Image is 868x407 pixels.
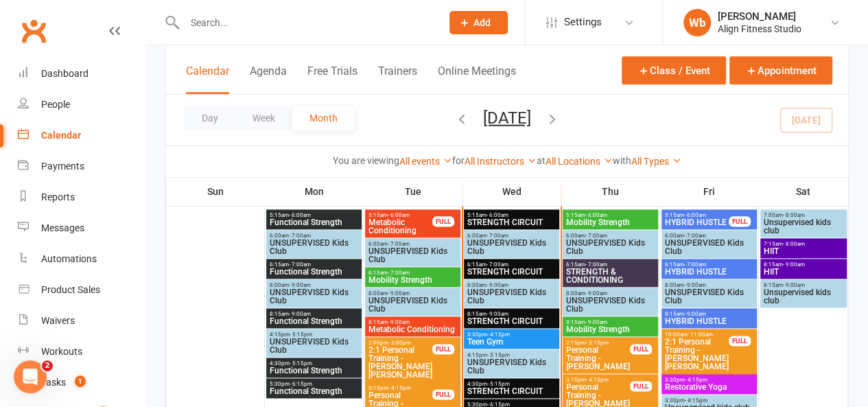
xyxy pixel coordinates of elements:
[388,385,411,391] span: - 4:15pm
[486,233,508,239] span: - 7:00am
[486,212,508,218] span: - 6:00am
[185,106,235,130] button: Day
[432,216,454,226] div: FULL
[664,377,754,383] span: 3:30pm
[467,233,556,239] span: 6:00am
[467,352,556,358] span: 4:15pm
[664,311,754,317] span: 8:15am
[783,212,805,218] span: - 8:00am
[664,338,729,379] span: 2:1 Personal Training - [PERSON_NAME] [PERSON_NAME]...
[585,212,607,218] span: - 6:00am
[462,177,561,206] th: Wed
[664,268,754,276] span: HYBRID HUSTLE
[664,261,754,268] span: 6:15am
[565,346,631,371] span: Personal Training - [PERSON_NAME]
[333,155,399,166] strong: You are viewing
[368,340,433,346] span: 2:00pm
[388,241,410,247] span: - 7:00am
[565,218,655,226] span: Mobility Strength
[388,340,411,346] span: - 3:00pm
[684,261,706,268] span: - 7:00am
[41,222,84,233] div: Messages
[269,239,359,255] span: UNSUPERVISED Kids Club
[783,261,805,268] span: - 9:00am
[289,311,311,317] span: - 9:00am
[269,367,359,375] span: Functional Strength
[684,282,706,288] span: - 9:00am
[585,233,607,239] span: - 7:00am
[368,247,458,264] span: UNSUPERVISED Kids Club
[18,213,145,244] a: Messages
[368,346,433,387] span: 2:1 Personal Training - [PERSON_NAME] [PERSON_NAME]...
[269,268,359,276] span: Functional Strength
[664,282,754,288] span: 8:00am
[586,377,609,383] span: - 4:15pm
[41,253,97,264] div: Automations
[467,338,556,346] span: Teen Gym
[18,336,145,367] a: Workouts
[388,212,410,218] span: - 6:00am
[565,319,655,325] span: 8:15am
[269,332,359,338] span: 4:15pm
[269,212,359,218] span: 5:15am
[289,212,311,218] span: - 6:00am
[473,17,491,28] span: Add
[18,305,145,336] a: Waivers
[399,156,452,167] a: All events
[269,317,359,325] span: Functional Strength
[631,156,681,167] a: All Types
[467,311,556,317] span: 8:15am
[729,336,751,346] div: FULL
[269,233,359,239] span: 6:00am
[42,360,53,371] span: 2
[269,261,359,268] span: 6:15am
[307,65,357,94] button: Free Trials
[289,282,311,288] span: - 9:00am
[565,268,655,284] span: STRENGTH & CONDITIONING
[290,360,312,367] span: - 5:15pm
[630,344,652,354] div: FULL
[41,284,100,295] div: Product Sales
[269,381,359,387] span: 5:30pm
[565,233,655,239] span: 6:00am
[438,65,516,94] button: Online Meetings
[688,332,713,338] span: - 11:00am
[685,377,707,383] span: - 4:15pm
[432,389,454,399] div: FULL
[684,233,706,239] span: - 7:00am
[18,120,145,151] a: Calendar
[18,182,145,213] a: Reports
[269,338,359,354] span: UNSUPERVISED Kids Club
[685,397,707,404] span: - 4:15pm
[368,218,433,235] span: Metabolic Conditioning
[41,377,66,388] div: Tasks
[166,177,265,206] th: Sun
[684,311,706,317] span: - 9:00am
[18,367,145,398] a: Tasks 1
[467,239,556,255] span: UNSUPERVISED Kids Club
[269,360,359,367] span: 4:30pm
[368,270,458,276] span: 6:15am
[265,177,364,206] th: Mon
[486,261,508,268] span: - 7:00am
[763,212,844,218] span: 7:00am
[180,13,432,32] input: Search...
[565,340,631,346] span: 2:15pm
[41,99,70,110] div: People
[269,288,359,305] span: UNSUPERVISED Kids Club
[432,344,454,354] div: FULL
[467,288,556,305] span: UNSUPERVISED Kids Club
[368,385,433,391] span: 3:15pm
[613,155,631,166] strong: with
[483,108,531,127] button: [DATE]
[41,161,84,172] div: Payments
[565,212,655,218] span: 5:15am
[75,375,86,387] span: 1
[585,290,607,296] span: - 9:00am
[622,56,726,84] button: Class / Event
[565,296,655,313] span: UNSUPERVISED Kids Club
[18,151,145,182] a: Payments
[18,89,145,120] a: People
[729,56,832,84] button: Appointment
[487,352,510,358] span: - 5:15pm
